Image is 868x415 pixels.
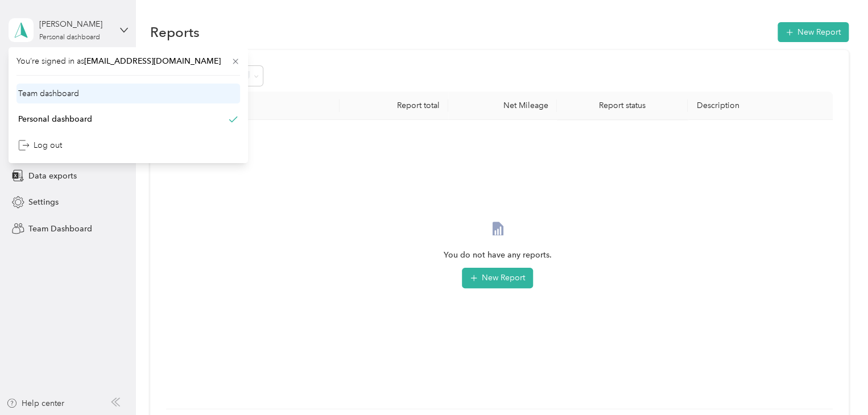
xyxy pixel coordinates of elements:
[28,196,59,208] span: Settings
[28,170,77,182] span: Data exports
[444,249,552,262] span: You do not have any reports.
[804,351,868,415] iframe: Everlance-gr Chat Button Frame
[688,92,833,120] th: Description
[150,26,200,38] h1: Reports
[18,139,62,151] div: Log out
[84,56,221,66] span: [EMAIL_ADDRESS][DOMAIN_NAME]
[39,34,100,41] div: Personal dashboard
[39,18,110,30] div: [PERSON_NAME]
[166,92,340,120] th: Report name
[340,92,448,120] th: Report total
[462,268,533,288] button: New Report
[18,88,79,99] div: Team dashboard
[16,55,240,67] span: You’re signed in as
[28,223,92,235] span: Team Dashboard
[18,113,92,125] div: Personal dashboard
[448,92,557,120] th: Net Mileage
[6,397,64,409] button: Help center
[566,101,678,110] div: Report status
[778,22,849,42] button: New Report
